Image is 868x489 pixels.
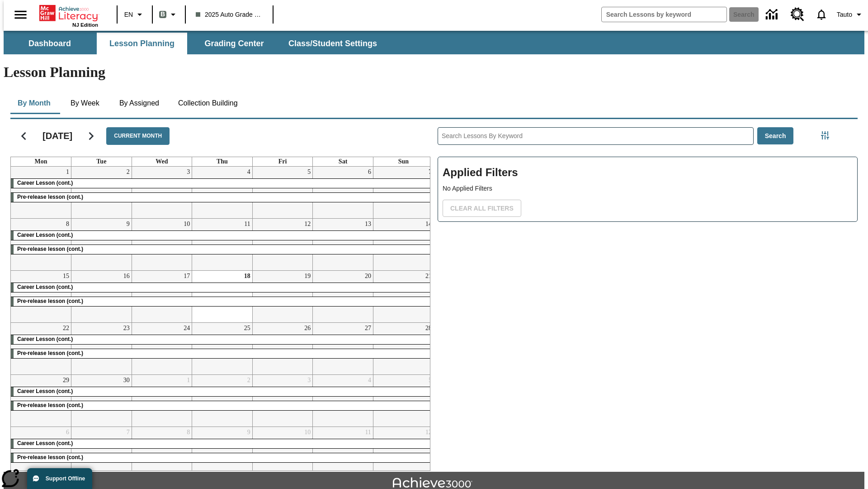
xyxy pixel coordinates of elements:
[154,157,170,166] a: Wednesday
[17,246,83,252] span: Pre-release lesson (cont.)
[33,157,49,166] a: Monday
[185,427,192,438] a: October 8, 2025
[11,375,71,427] td: September 29, 2025
[810,3,833,26] a: Notifications
[71,167,132,219] td: September 2, 2025
[3,115,430,471] div: Calendar
[363,323,373,334] a: September 27, 2025
[39,4,98,22] a: Home
[192,375,253,427] td: October 2, 2025
[11,427,71,479] td: October 6, 2025
[11,439,434,448] div: Career Lesson (cont.)
[62,92,108,114] button: By Week
[27,468,92,489] button: Support Offline
[10,92,58,114] button: By Month
[71,375,132,427] td: September 30, 2025
[17,336,73,342] span: Career Lesson (cont.)
[182,271,192,282] a: September 17, 2025
[281,33,384,54] button: Class/Student Settings
[71,427,132,479] td: October 7, 2025
[816,126,834,144] button: Filters Side menu
[602,7,726,22] input: search field
[189,33,279,54] button: Grading Center
[306,375,312,386] a: October 3, 2025
[245,167,252,177] a: September 4, 2025
[302,427,312,438] a: October 10, 2025
[252,167,313,219] td: September 5, 2025
[39,3,98,28] div: Home
[837,10,852,19] span: Tauto
[72,22,98,28] span: NJ Edition
[833,6,868,23] button: Profile/Settings
[313,323,373,375] td: September 27, 2025
[94,157,108,166] a: Tuesday
[252,375,313,427] td: October 3, 2025
[11,283,434,292] div: Career Lesson (cont.)
[277,157,289,166] a: Friday
[192,323,253,375] td: September 25, 2025
[71,271,132,323] td: September 16, 2025
[427,375,434,386] a: October 5, 2025
[760,2,785,27] a: Data Center
[252,219,313,271] td: September 12, 2025
[427,167,434,177] a: September 7, 2025
[120,6,149,23] button: Language: EN, Select a language
[61,271,71,282] a: September 15, 2025
[42,130,72,141] h2: [DATE]
[124,10,133,19] span: EN
[11,271,71,323] td: September 15, 2025
[4,33,385,54] div: SubNavbar
[17,440,73,446] span: Career Lesson (cont.)
[373,271,434,323] td: September 21, 2025
[132,427,192,479] td: October 8, 2025
[11,297,434,306] div: Pre-release lesson (cont.)
[71,323,132,375] td: September 23, 2025
[122,375,132,386] a: September 30, 2025
[373,427,434,479] td: October 12, 2025
[366,375,373,386] a: October 4, 2025
[245,375,252,386] a: October 2, 2025
[122,271,132,282] a: September 16, 2025
[313,271,373,323] td: September 20, 2025
[757,127,794,145] button: Search
[424,219,434,230] a: September 14, 2025
[252,323,313,375] td: September 26, 2025
[373,375,434,427] td: October 5, 2025
[242,219,252,230] a: September 11, 2025
[363,219,373,230] a: September 13, 2025
[28,38,71,49] span: Dashboard
[71,219,132,271] td: September 9, 2025
[313,375,373,427] td: October 4, 2025
[46,475,85,482] span: Support Offline
[109,38,175,49] span: Lesson Planning
[11,323,71,375] td: September 22, 2025
[11,387,434,396] div: Career Lesson (cont.)
[132,375,192,427] td: October 1, 2025
[313,219,373,271] td: September 13, 2025
[5,33,95,54] button: Dashboard
[7,1,34,28] button: Open side menu
[313,167,373,219] td: September 6, 2025
[17,402,83,408] span: Pre-release lesson (cont.)
[64,427,71,438] a: October 6, 2025
[11,245,434,254] div: Pre-release lesson (cont.)
[185,375,192,386] a: October 1, 2025
[424,323,434,334] a: September 28, 2025
[242,323,252,334] a: September 25, 2025
[215,157,230,166] a: Thursday
[204,38,264,49] span: Grading Center
[373,323,434,375] td: September 28, 2025
[61,323,71,334] a: September 22, 2025
[424,271,434,282] a: September 21, 2025
[132,219,192,271] td: September 10, 2025
[17,284,73,290] span: Career Lesson (cont.)
[132,167,192,219] td: September 3, 2025
[125,219,132,230] a: September 9, 2025
[306,167,312,177] a: September 5, 2025
[785,2,810,27] a: Resource Center, Will open in new tab
[185,167,192,177] a: September 3, 2025
[302,323,312,334] a: September 26, 2025
[192,271,253,323] td: September 18, 2025
[11,179,434,188] div: Career Lesson (cont.)
[196,10,263,19] span: 2025 Auto Grade 1 B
